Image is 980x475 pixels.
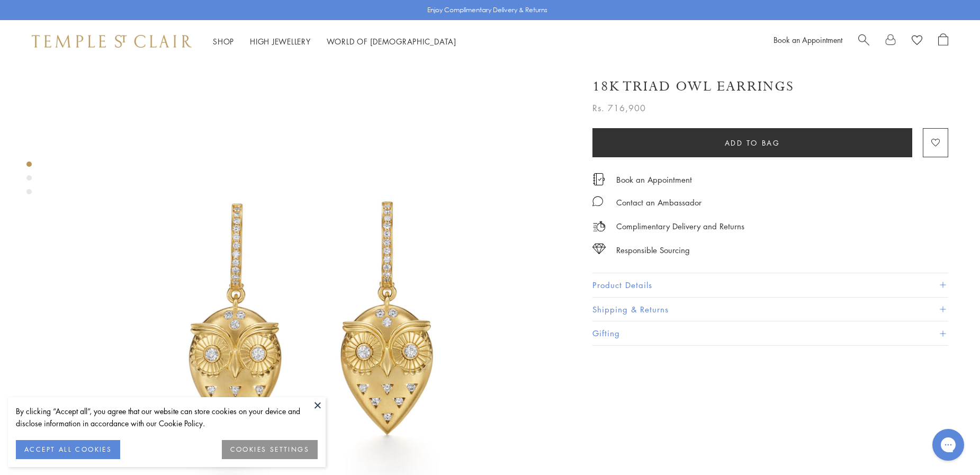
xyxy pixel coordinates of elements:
[858,33,869,49] a: Search
[592,77,794,96] h1: 18K Triad Owl Earrings
[725,137,780,149] span: Add to bag
[32,35,192,48] img: Temple St. Clair
[616,174,692,185] a: Book an Appointment
[592,244,606,254] img: icon_sourcing.svg
[427,5,547,15] p: Enjoy Complimentary Delivery & Returns
[592,298,948,321] button: Shipping & Returns
[774,34,842,45] a: Book an Appointment
[592,220,606,233] img: icon_delivery.svg
[26,159,32,203] div: Product gallery navigation
[616,220,744,233] p: Complimentary Delivery and Returns
[592,128,912,157] button: Add to bag
[592,273,948,297] button: Product Details
[912,33,922,49] a: View Wishlist
[16,405,318,429] div: By clicking “Accept all”, you agree that our website can store cookies on your device and disclos...
[616,244,690,257] div: Responsible Sourcing
[213,36,234,47] a: ShopShop
[616,196,702,209] div: Contact an Ambassador
[222,440,318,459] button: COOKIES SETTINGS
[250,36,311,47] a: High JewelleryHigh Jewellery
[592,173,605,185] img: icon_appointment.svg
[927,425,969,464] iframe: Gorgias live chat messenger
[592,321,948,345] button: Gifting
[327,36,456,47] a: World of [DEMOGRAPHIC_DATA]World of [DEMOGRAPHIC_DATA]
[938,33,948,49] a: Open Shopping Bag
[213,35,456,48] nav: Main navigation
[592,101,646,115] span: Rs. 716,900
[592,196,603,207] img: MessageIcon-01_2.svg
[16,440,120,459] button: ACCEPT ALL COOKIES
